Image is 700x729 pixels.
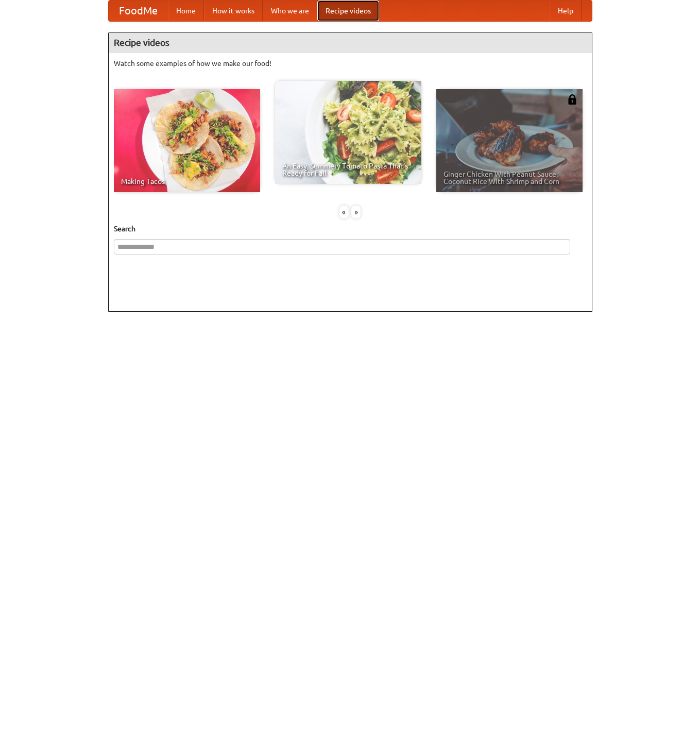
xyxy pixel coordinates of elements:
a: How it works [204,1,263,21]
span: Making Tacos [121,178,253,185]
a: Making Tacos [114,89,260,192]
span: An Easy, Summery Tomato Pasta That's Ready for Fall [282,162,414,177]
a: Who we are [263,1,317,21]
a: Help [550,1,582,21]
img: 483408.png [567,94,577,105]
p: Watch some examples of how we make our food! [114,58,587,69]
div: » [351,206,361,218]
h5: Search [114,224,587,234]
a: An Easy, Summery Tomato Pasta That's Ready for Fall [275,81,421,184]
a: FoodMe [109,1,168,21]
a: Recipe videos [317,1,379,21]
div: « [339,206,349,218]
a: Home [168,1,204,21]
h4: Recipe videos [109,32,592,53]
